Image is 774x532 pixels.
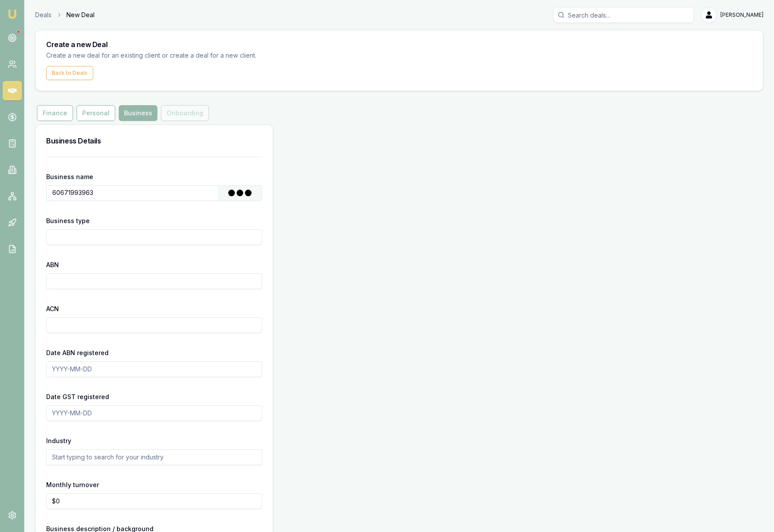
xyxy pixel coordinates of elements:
label: Business type [46,217,90,224]
label: ABN [46,261,59,268]
button: Finance [37,105,73,121]
label: Date ABN registered [46,349,109,356]
nav: breadcrumb [35,11,95,19]
span: New Deal [66,11,95,19]
label: Business name [46,173,93,180]
input: Enter business name [47,186,218,200]
img: emu-icon-u.png [7,9,18,19]
h3: Business Details [46,136,262,146]
label: ACN [46,305,59,312]
input: $ [46,493,262,509]
p: Create a new deal for an existing client or create a deal for a new client. [46,51,271,61]
button: Back to Deals [46,66,93,80]
button: Business [119,105,157,121]
input: Search deals [553,7,694,23]
h3: Create a new Deal [46,41,752,48]
input: YYYY-MM-DD [46,361,262,377]
button: Personal [77,105,115,121]
input: YYYY-MM-DD [46,405,262,421]
input: Start typing to search for your industry [46,449,262,465]
a: Deals [35,11,51,19]
label: Industry [46,437,71,444]
label: Date GST registered [46,393,109,400]
span: [PERSON_NAME] [720,11,763,18]
label: Monthly turnover [46,481,99,488]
